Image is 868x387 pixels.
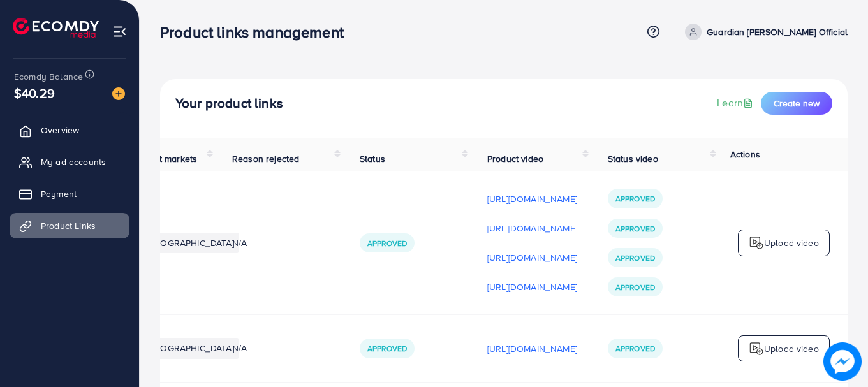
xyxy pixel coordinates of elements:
[487,279,577,295] p: [URL][DOMAIN_NAME]
[232,237,247,249] span: N/A
[41,219,96,232] span: Product Links
[730,148,760,161] span: Actions
[112,87,125,100] img: image
[707,24,848,40] p: Guardian [PERSON_NAME] Official
[142,233,239,253] li: [GEOGRAPHIC_DATA]
[175,96,283,112] h4: Your product links
[160,23,354,41] h3: Product links management
[232,152,299,165] span: Reason rejected
[717,96,756,110] a: Learn
[487,191,577,207] p: [URL][DOMAIN_NAME]
[13,18,99,38] img: logo
[142,338,239,358] li: [GEOGRAPHIC_DATA]
[774,97,820,110] span: Create new
[10,117,129,143] a: Overview
[608,152,658,165] span: Status video
[367,343,407,354] span: Approved
[14,70,83,83] span: Ecomdy Balance
[10,181,129,207] a: Payment
[761,92,832,115] button: Create new
[367,238,407,249] span: Approved
[487,341,577,356] p: [URL][DOMAIN_NAME]
[10,149,129,175] a: My ad accounts
[764,341,819,356] p: Upload video
[680,24,848,40] a: Guardian [PERSON_NAME] Official
[615,282,655,293] span: Approved
[136,152,197,165] span: Target markets
[487,152,543,165] span: Product video
[826,345,859,378] img: image
[615,193,655,204] span: Approved
[112,24,127,39] img: menu
[10,213,129,238] a: Product Links
[41,124,79,136] span: Overview
[487,250,577,265] p: [URL][DOMAIN_NAME]
[749,341,764,356] img: logo
[615,252,655,263] span: Approved
[232,342,247,354] span: N/A
[14,84,55,102] span: $40.29
[764,235,819,251] p: Upload video
[749,235,764,251] img: logo
[487,221,577,236] p: [URL][DOMAIN_NAME]
[41,156,106,168] span: My ad accounts
[360,152,385,165] span: Status
[41,187,77,200] span: Payment
[615,343,655,354] span: Approved
[615,223,655,234] span: Approved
